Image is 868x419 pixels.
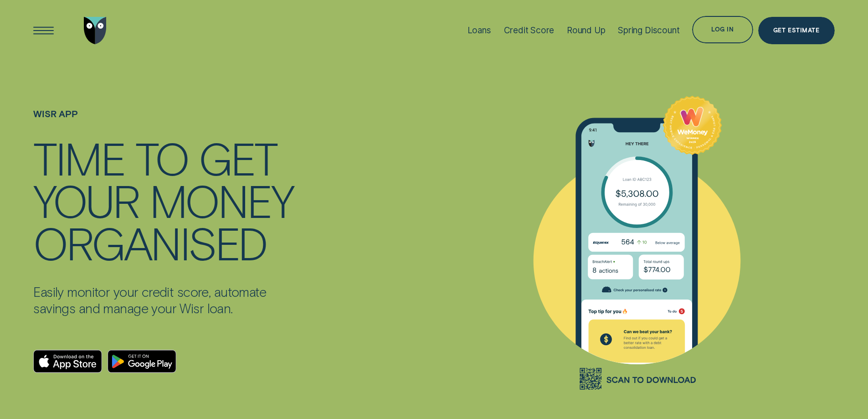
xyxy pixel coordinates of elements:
a: Download on the App Store [33,350,102,373]
button: Log in [692,16,753,43]
div: GET [199,136,277,179]
h1: WISR APP [33,109,297,136]
h4: TIME TO GET YOUR MONEY ORGANISED [33,136,297,264]
div: ORGANISED [33,221,267,264]
div: Loans [467,25,491,36]
p: Easily monitor your credit score, automate savings and manage your Wisr loan. [33,284,297,316]
div: TIME [33,136,124,179]
a: Get Estimate [758,17,835,44]
div: MONEY [149,179,293,221]
div: Spring Discount [618,25,679,36]
button: Open Menu [30,17,57,44]
img: Wisr [84,17,107,44]
div: TO [135,136,188,179]
div: Credit Score [504,25,555,36]
div: YOUR [33,179,139,221]
a: Android App on Google Play [108,350,176,373]
div: Round Up [567,25,606,36]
